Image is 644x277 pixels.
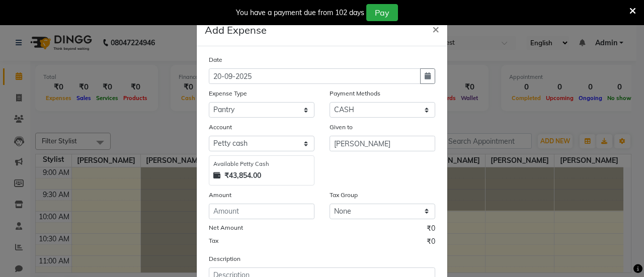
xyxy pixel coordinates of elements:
[209,89,247,98] label: Expense Type
[432,21,439,36] span: ×
[330,89,380,98] label: Payment Methods
[209,55,222,64] label: Date
[330,123,353,132] label: Given to
[330,136,435,151] input: Given to
[330,191,358,200] label: Tax Group
[209,236,218,245] label: Tax
[366,4,398,21] button: Pay
[213,160,310,168] div: Available Petty Cash
[209,223,243,232] label: Net Amount
[224,170,261,181] strong: ₹43,854.00
[209,123,232,132] label: Account
[209,254,240,263] label: Description
[236,8,364,18] div: You have a payment due from 102 days
[424,15,447,43] button: Close
[209,204,314,219] input: Amount
[205,23,267,38] h5: Add Expense
[209,191,231,200] label: Amount
[427,223,435,236] span: ₹0
[427,236,435,249] span: ₹0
